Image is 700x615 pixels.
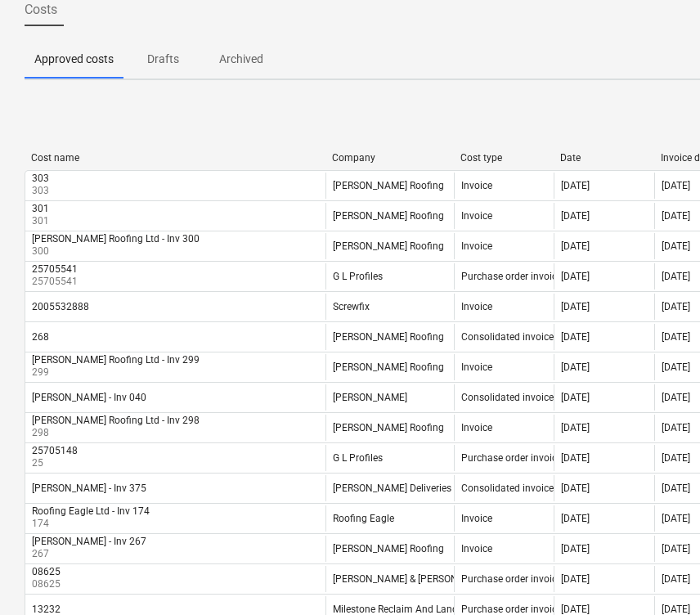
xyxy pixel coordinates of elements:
[561,422,590,433] div: [DATE]
[461,543,492,554] div: Invoice
[662,573,690,585] div: [DATE]
[32,301,89,312] div: 2005532888
[32,566,61,577] div: 08625
[333,483,511,494] div: [PERSON_NAME] Deliveries & Collections
[662,483,690,494] div: [DATE]
[561,361,590,373] div: [DATE]
[32,263,78,275] div: 25705541
[561,604,590,615] div: [DATE]
[561,392,590,403] div: [DATE]
[32,483,146,494] div: [PERSON_NAME] - Inv 375
[32,184,52,198] p: 303
[133,51,192,68] p: Drafts
[561,301,590,312] div: [DATE]
[662,604,690,615] div: [DATE]
[32,331,49,343] div: 268
[32,445,78,456] div: 25705148
[662,180,690,191] div: [DATE]
[560,152,648,164] div: Date
[561,240,590,252] div: [DATE]
[333,210,444,222] div: [PERSON_NAME] Roofing
[662,513,690,524] div: [DATE]
[333,180,444,191] div: [PERSON_NAME] Roofing
[333,422,444,433] div: [PERSON_NAME] Roofing
[32,536,146,547] div: [PERSON_NAME] - Inv 267
[561,271,590,282] div: [DATE]
[32,214,52,228] p: 301
[32,203,49,214] div: 301
[32,517,153,531] p: 174
[461,271,562,282] div: Purchase order invoice
[333,543,444,554] div: [PERSON_NAME] Roofing
[32,233,200,245] div: [PERSON_NAME] Roofing Ltd - Inv 300
[662,210,690,222] div: [DATE]
[32,505,150,517] div: Roofing Eagle Ltd - Inv 174
[662,301,690,312] div: [DATE]
[332,152,447,164] div: Company
[32,392,146,403] div: [PERSON_NAME] - Inv 040
[561,180,590,191] div: [DATE]
[662,422,690,433] div: [DATE]
[461,331,554,343] div: Consolidated invoice
[32,604,61,615] div: 13232
[333,513,394,524] div: Roofing Eagle
[561,331,590,343] div: [DATE]
[662,452,690,464] div: [DATE]
[32,547,150,561] p: 267
[333,392,407,403] div: [PERSON_NAME]
[662,392,690,403] div: [DATE]
[461,240,492,252] div: Invoice
[461,301,492,312] div: Invoice
[32,426,203,440] p: 298
[662,543,690,554] div: [DATE]
[32,173,49,184] div: 303
[461,604,562,615] div: Purchase order invoice
[32,245,203,258] p: 300
[333,604,493,615] div: Milestone Reclaim And Landscaping
[32,275,81,289] p: 25705541
[561,483,590,494] div: [DATE]
[662,271,690,282] div: [DATE]
[333,452,383,464] div: G L Profiles
[561,543,590,554] div: [DATE]
[561,452,590,464] div: [DATE]
[460,152,548,164] div: Cost type
[32,366,203,379] p: 299
[461,392,554,403] div: Consolidated invoice
[31,152,319,164] div: Cost name
[333,573,550,585] div: [PERSON_NAME] & [PERSON_NAME] Consultancy
[32,354,200,366] div: [PERSON_NAME] Roofing Ltd - Inv 299
[461,483,554,494] div: Consolidated invoice
[461,452,562,464] div: Purchase order invoice
[461,180,492,191] div: Invoice
[333,240,444,252] div: [PERSON_NAME] Roofing
[461,573,562,585] div: Purchase order invoice
[461,210,492,222] div: Invoice
[461,422,492,433] div: Invoice
[32,577,64,591] p: 08625
[212,51,271,68] p: Archived
[333,361,444,373] div: [PERSON_NAME] Roofing
[333,301,370,312] div: Screwfix
[32,456,81,470] p: 25
[561,573,590,585] div: [DATE]
[32,415,200,426] div: [PERSON_NAME] Roofing Ltd - Inv 298
[561,210,590,222] div: [DATE]
[333,271,383,282] div: G L Profiles
[662,240,690,252] div: [DATE]
[461,361,492,373] div: Invoice
[333,331,444,343] div: [PERSON_NAME] Roofing
[662,331,690,343] div: [DATE]
[461,513,492,524] div: Invoice
[34,51,114,68] p: Approved costs
[662,361,690,373] div: [DATE]
[561,513,590,524] div: [DATE]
